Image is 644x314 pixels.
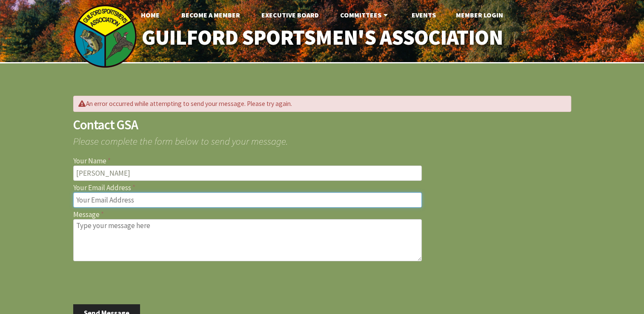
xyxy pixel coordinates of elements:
[73,184,571,191] label: Your Email Address
[73,96,571,111] div: An error occurred while attempting to send your message. Please try again.
[175,6,247,23] a: Become A Member
[449,6,510,23] a: Member Login
[73,157,571,165] label: Your Name
[73,118,571,131] h2: Contact GSA
[73,4,137,68] img: logo_sm.png
[73,265,203,298] iframe: reCAPTCHA
[73,131,571,146] span: Please complete the form below to send your message.
[73,211,571,218] label: Message
[73,192,422,208] input: Your Email Address
[73,166,422,181] input: Your Name
[255,6,326,23] a: Executive Board
[134,6,166,23] a: Home
[404,6,442,23] a: Events
[123,20,521,56] a: Guilford Sportsmen's Association
[333,6,397,23] a: Committees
